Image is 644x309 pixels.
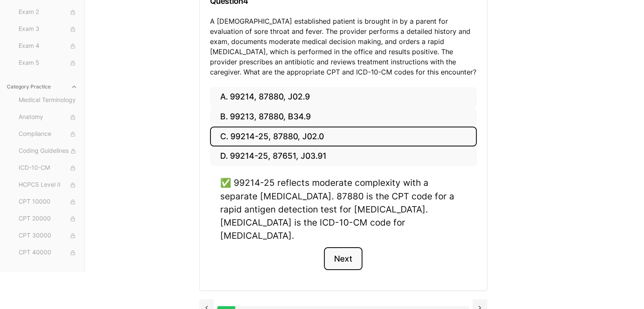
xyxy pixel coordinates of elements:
[15,94,81,107] button: Medical Terminology
[19,180,77,190] span: HCPCS Level II
[3,80,81,94] button: Category Practice
[15,263,81,276] button: CPT 50000
[19,8,77,17] span: Exam 2
[15,246,81,259] button: CPT 40000
[15,229,81,243] button: CPT 30000
[19,113,77,122] span: Anatomy
[15,195,81,209] button: CPT 10000
[15,144,81,158] button: Coding Guidelines
[19,248,77,257] span: CPT 40000
[19,265,77,274] span: CPT 50000
[15,6,81,19] button: Exam 2
[15,127,81,141] button: Compliance
[15,161,81,175] button: ICD-10-CM
[19,163,77,173] span: ICD-10-CM
[210,87,477,107] button: A. 99214, 87880, J02.9
[19,130,77,139] span: Compliance
[220,176,467,242] div: ✅ 99214-25 reflects moderate complexity with a separate [MEDICAL_DATA]. 87880 is the CPT code for...
[19,58,77,68] span: Exam 5
[15,178,81,192] button: HCPCS Level II
[210,16,477,77] p: A [DEMOGRAPHIC_DATA] established patient is brought in by a parent for evaluation of sore throat ...
[15,212,81,226] button: CPT 20000
[210,127,477,146] button: C. 99214-25, 87880, J02.0
[19,96,77,105] span: Medical Terminology
[15,39,81,53] button: Exam 4
[15,110,81,124] button: Anatomy
[15,56,81,70] button: Exam 5
[19,197,77,207] span: CPT 10000
[19,25,77,34] span: Exam 3
[19,41,77,51] span: Exam 4
[324,247,362,270] button: Next
[210,107,477,127] button: B. 99213, 87880, B34.9
[19,214,77,223] span: CPT 20000
[19,146,77,156] span: Coding Guidelines
[19,231,77,240] span: CPT 30000
[210,146,477,166] button: D. 99214-25, 87651, J03.91
[15,22,81,36] button: Exam 3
